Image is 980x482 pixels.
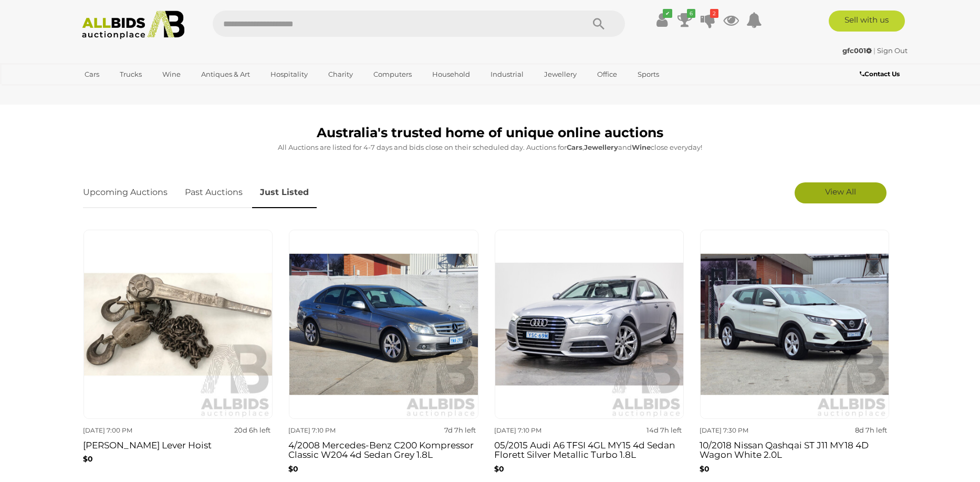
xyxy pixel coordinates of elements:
[425,66,477,83] a: Household
[842,46,873,55] a: gfc001
[855,426,887,434] strong: 8d 7h left
[873,46,875,55] span: |
[321,66,360,83] a: Charity
[113,66,149,83] a: Trucks
[537,66,583,83] a: Jewellery
[155,66,187,83] a: Wine
[289,230,478,419] img: 4/2008 Mercedes-Benz C200 Kompressor Classic W204 4d Sedan Grey 1.8L
[842,46,872,55] strong: gfc001
[194,66,257,83] a: Antiques & Art
[860,68,902,80] a: Contact Us
[252,177,317,208] a: Just Listed
[83,177,175,208] a: Upcoming Auctions
[700,425,790,436] div: [DATE] 7:30 PM
[877,46,908,55] a: Sign Out
[495,230,684,419] img: 05/2015 Audi A6 TFSI 4GL MY15 4d Sedan Florett Silver Metallic Turbo 1.8L
[654,11,670,29] a: ✔
[288,425,379,436] div: [DATE] 7:10 PM
[677,11,693,29] a: 6
[590,66,624,83] a: Office
[710,9,718,18] i: 2
[76,11,190,39] img: Allbids.com.au
[584,143,618,151] strong: Jewellery
[795,182,887,203] a: View All
[83,425,174,436] div: [DATE] 7:00 PM
[631,66,666,83] a: Sports
[572,11,625,37] button: Search
[494,464,504,474] b: $0
[700,464,710,474] b: $0
[367,66,419,83] a: Computers
[687,9,695,18] i: 6
[83,438,273,450] h3: [PERSON_NAME] Lever Hoist
[83,126,897,140] h1: Australia's trusted home of unique online auctions
[288,438,478,460] h3: 4/2008 Mercedes-Benz C200 Kompressor Classic W204 4d Sedan Grey 1.8L
[444,426,476,434] strong: 7d 7h left
[663,9,672,18] i: ✔
[494,425,585,436] div: [DATE] 7:10 PM
[700,11,716,29] a: 2
[647,426,682,434] strong: 14d 7h left
[632,143,651,151] strong: Wine
[700,230,889,419] img: 10/2018 Nissan Qashqai ST J11 MY18 4D Wagon White 2.0L
[567,143,582,151] strong: Cars
[484,66,530,83] a: Industrial
[829,11,905,32] a: Sell with us
[288,464,298,474] b: $0
[860,70,900,78] b: Contact Us
[177,177,251,208] a: Past Auctions
[78,66,106,83] a: Cars
[83,454,93,464] b: $0
[700,438,889,460] h3: 10/2018 Nissan Qashqai ST J11 MY18 4D Wagon White 2.0L
[83,141,897,153] p: All Auctions are listed for 4-7 days and bids close on their scheduled day. Auctions for , and cl...
[494,438,684,460] h3: 05/2015 Audi A6 TFSI 4GL MY15 4d Sedan Florett Silver Metallic Turbo 1.8L
[84,230,273,419] img: CM Puller Lever Hoist
[234,426,270,434] strong: 20d 6h left
[264,66,315,83] a: Hospitality
[825,187,856,197] span: View All
[78,83,166,100] a: [GEOGRAPHIC_DATA]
